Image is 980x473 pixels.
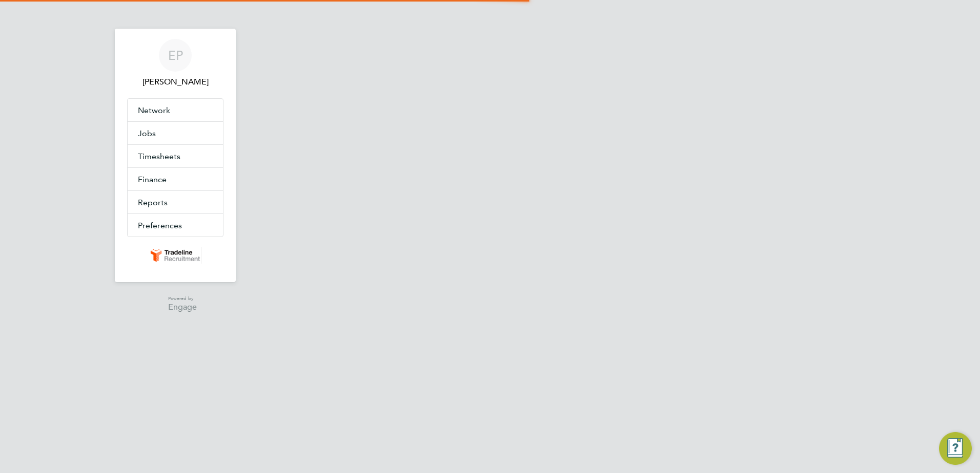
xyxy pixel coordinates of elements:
button: Network [128,99,223,121]
span: Powered by [168,294,197,303]
span: Jobs [138,128,156,138]
button: Finance [128,168,223,190]
span: Timesheets [138,152,180,161]
button: Preferences [128,214,223,236]
button: Timesheets [128,145,223,167]
a: Powered byEngage [154,294,197,311]
img: tradelinerecruitment-logo-retina.png [149,247,202,264]
nav: Main navigation [115,29,236,282]
span: Engage [168,303,197,312]
span: Preferences [138,221,182,230]
button: Engage Resource Center [939,432,972,465]
button: Reports [128,191,223,213]
a: EP[PERSON_NAME] [127,39,223,88]
span: Finance [138,175,167,184]
button: Jobs [128,122,223,144]
span: Network [138,105,170,115]
a: Go to home page [127,247,223,264]
span: Reports [138,198,168,207]
span: Ellie Page [127,76,223,88]
span: EP [168,49,183,62]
